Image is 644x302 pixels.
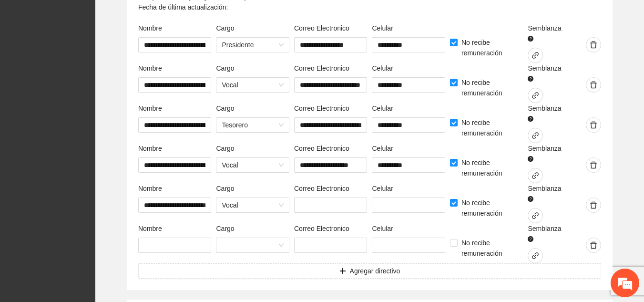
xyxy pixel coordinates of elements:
[586,117,601,133] button: delete
[586,198,601,213] button: delete
[216,63,234,73] label: Cargo
[222,118,283,132] span: Tesorero
[216,103,234,114] label: Cargo
[458,37,523,58] span: No recibe remuneración
[458,117,523,138] span: No recibe remuneración
[586,201,601,209] span: delete
[528,183,562,204] span: Semblanza
[55,97,132,194] span: Estamos en línea.
[528,196,533,202] span: question-circle
[528,168,543,183] button: link
[586,81,601,89] span: delete
[528,52,542,59] span: link
[528,116,533,122] span: question-circle
[216,143,234,154] label: Cargo
[222,158,283,172] span: Vocal
[528,208,543,223] button: link
[372,103,393,114] label: Celular
[528,23,562,44] span: Semblanza
[156,5,179,28] div: Minimizar ventana de chat en vivo
[586,238,601,253] button: delete
[528,252,542,260] span: link
[586,41,601,49] span: delete
[216,183,234,194] label: Cargo
[528,156,533,162] span: question-circle
[528,212,542,219] span: link
[138,263,601,279] button: plusAgregar directivo
[586,77,601,93] button: delete
[294,103,349,114] label: Correo Electronico
[586,157,601,173] button: delete
[294,223,349,234] label: Correo Electronico
[528,248,543,263] button: link
[222,38,283,52] span: Presidente
[50,49,160,61] div: Chatee con nosotros ahora
[528,63,562,84] span: Semblanza
[372,143,393,154] label: Celular
[138,63,162,73] label: Nombre
[372,223,393,234] label: Celular
[528,48,543,63] button: link
[372,23,393,33] label: Celular
[528,92,542,99] span: link
[458,198,523,219] span: No recibe remuneración
[138,223,162,234] label: Nombre
[222,78,283,92] span: Vocal
[372,183,393,194] label: Celular
[458,238,523,259] span: No recibe remuneración
[528,132,542,139] span: link
[528,172,542,179] span: link
[528,76,533,82] span: question-circle
[138,143,162,154] label: Nombre
[528,236,533,242] span: question-circle
[528,143,562,164] span: Semblanza
[528,223,562,244] span: Semblanza
[5,201,182,234] textarea: Escriba su mensaje y pulse “Intro”
[294,183,349,194] label: Correo Electronico
[586,161,601,169] span: delete
[138,23,162,33] label: Nombre
[586,37,601,52] button: delete
[372,63,393,73] label: Celular
[528,103,562,124] span: Semblanza
[458,157,523,178] span: No recibe remuneración
[222,198,283,212] span: Vocal
[138,183,162,194] label: Nombre
[528,128,543,143] button: link
[350,266,400,276] span: Agregar directivo
[586,241,601,249] span: delete
[528,88,543,103] button: link
[294,23,349,33] label: Correo Electronico
[528,36,533,42] span: question-circle
[216,223,234,234] label: Cargo
[339,268,346,275] span: plus
[294,63,349,73] label: Correo Electronico
[586,121,601,129] span: delete
[294,143,349,154] label: Correo Electronico
[138,103,162,114] label: Nombre
[458,77,523,98] span: No recibe remuneración
[216,23,234,33] label: Cargo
